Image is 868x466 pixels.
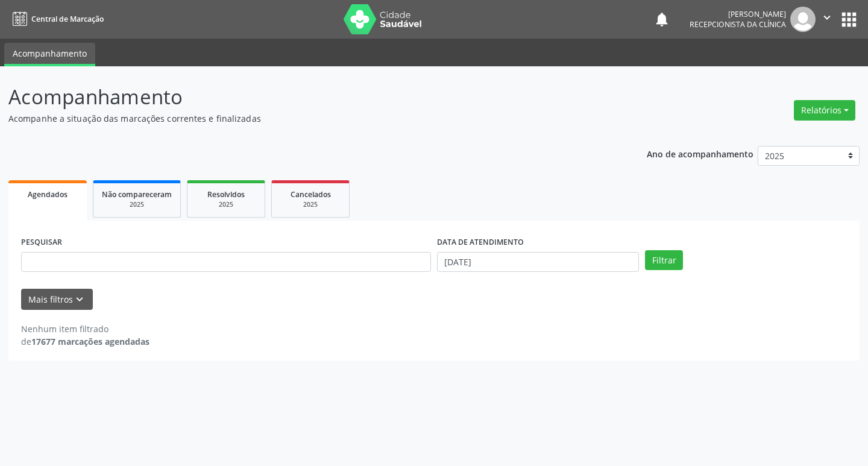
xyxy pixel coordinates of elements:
[820,11,834,24] i: 
[8,9,104,29] a: Central de Marcação
[4,43,95,66] a: Acompanhamento
[102,200,172,209] div: 2025
[207,189,245,200] span: Resolvidos
[8,82,604,112] p: Acompanhamento
[21,252,431,272] input: Nome, CNS
[196,200,256,209] div: 2025
[690,9,786,19] div: [PERSON_NAME]
[645,250,683,271] button: Filtrar
[102,189,172,200] span: Não compareceram
[280,200,341,209] div: 2025
[790,7,816,32] img: img
[690,19,786,30] span: Recepcionista da clínica
[437,252,639,272] input: Selecione um intervalo
[21,289,93,310] button: Mais filtroskeyboard_arrow_down
[816,7,838,32] button: 
[653,11,670,28] button: notifications
[21,335,149,348] div: de
[647,146,753,161] p: Ano de acompanhamento
[21,323,149,335] div: Nenhum item filtrado
[291,189,331,200] span: Cancelados
[31,14,104,24] span: Central de Marcação
[8,112,604,125] p: Acompanhe a situação das marcações correntes e finalizadas
[437,233,524,252] label: DATA DE ATENDIMENTO
[73,293,86,306] i: keyboard_arrow_down
[794,100,855,121] button: Relatórios
[31,336,149,347] strong: 17677 marcações agendadas
[28,189,68,200] span: Agendados
[21,233,62,252] label: PESQUISAR
[838,9,860,30] button: apps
